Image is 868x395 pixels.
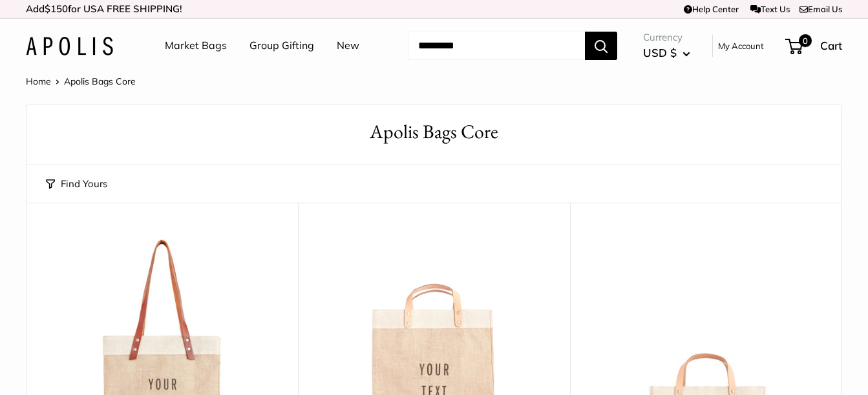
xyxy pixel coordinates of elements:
[820,39,842,52] span: Cart
[799,34,812,47] span: 0
[799,4,842,14] a: Email Us
[718,38,764,54] a: My Account
[46,175,107,193] button: Find Yours
[750,4,790,14] a: Text Us
[408,32,585,60] input: Search...
[26,76,51,87] a: Home
[585,32,617,60] button: Search
[46,118,822,146] h1: Apolis Bags Core
[64,76,136,87] span: Apolis Bags Core
[249,36,314,56] a: Group Gifting
[684,4,739,14] a: Help Center
[26,73,136,90] nav: Breadcrumb
[643,43,690,63] button: USD $
[45,3,68,15] span: $150
[26,37,113,56] img: Apolis
[787,35,842,56] a: 0 Cart
[337,36,359,56] a: New
[643,46,677,59] span: USD $
[165,36,227,56] a: Market Bags
[643,28,690,46] span: Currency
